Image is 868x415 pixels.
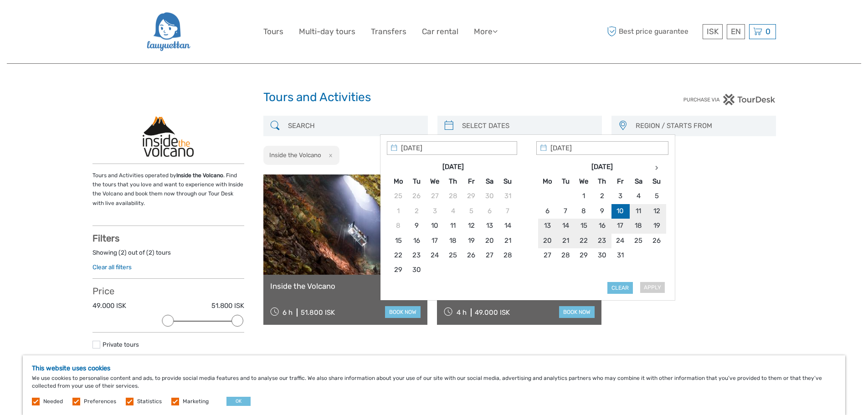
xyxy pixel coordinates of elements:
[407,219,426,233] td: 9
[426,204,444,218] td: 3
[462,248,480,263] td: 26
[727,24,745,39] div: EN
[764,27,772,36] span: 0
[611,204,629,218] td: 10
[176,172,223,179] strong: Inside the Volcano
[444,233,462,248] td: 18
[593,174,611,189] th: Th
[92,301,126,311] label: 49.000 ISK
[632,118,771,133] button: REGION / STARTS FROM
[92,233,119,244] strong: Filters
[426,248,444,263] td: 24
[103,341,139,348] a: Private tours
[611,189,629,204] td: 3
[611,248,629,263] td: 31
[146,7,190,56] img: 2954-36deae89-f5b4-4889-ab42-60a468582106_logo_big.png
[426,174,444,189] th: We
[556,219,575,233] td: 14
[575,204,593,218] td: 8
[647,189,666,204] td: 5
[211,301,244,311] label: 51.800 ISK
[143,116,194,157] img: 407-1_logo_thumbnail.png
[611,233,629,248] td: 24
[556,204,575,218] td: 7
[407,189,426,204] td: 26
[629,204,647,218] td: 11
[538,248,556,263] td: 27
[538,174,556,189] th: Mo
[575,174,593,189] th: We
[269,151,321,159] h2: Inside the Volcano
[462,204,480,218] td: 5
[389,204,407,218] td: 1
[323,150,335,160] button: x
[92,263,132,271] a: Clear all filters
[629,174,647,189] th: Sa
[444,248,462,263] td: 25
[498,219,517,233] td: 14
[389,174,407,189] th: Mo
[556,233,575,248] td: 21
[444,174,462,189] th: Th
[426,189,444,204] td: 27
[444,189,462,204] td: 28
[371,25,406,38] a: Transfers
[183,398,209,405] label: Marketing
[629,189,647,204] td: 4
[556,248,575,263] td: 28
[407,263,426,277] td: 30
[556,159,647,174] th: [DATE]
[301,308,335,317] div: 51.800 ISK
[480,189,498,204] td: 30
[575,233,593,248] td: 22
[498,174,517,189] th: Su
[498,204,517,218] td: 7
[385,306,421,318] a: book now
[23,355,845,415] div: We use cookies to personalise content and ads, to provide social media features and to analyse ou...
[32,364,836,372] h5: This website uses cookies
[462,174,480,189] th: Fr
[474,25,498,38] a: More
[407,159,498,174] th: [DATE]
[458,118,597,134] input: SELECT DATES
[407,233,426,248] td: 16
[593,189,611,204] td: 2
[226,397,251,406] button: OK
[593,219,611,233] td: 16
[593,248,611,263] td: 30
[462,233,480,248] td: 19
[556,174,575,189] th: Tu
[538,233,556,248] td: 20
[462,189,480,204] td: 29
[444,219,462,233] td: 11
[284,118,423,134] input: SEARCH
[575,219,593,233] td: 15
[480,219,498,233] td: 13
[629,233,647,248] td: 25
[13,16,103,23] p: We're away right now. Please check back later!
[480,204,498,218] td: 6
[389,248,407,263] td: 22
[475,308,510,317] div: 49.000 ISK
[407,248,426,263] td: 23
[647,233,666,248] td: 26
[462,219,480,233] td: 12
[92,171,244,208] p: Tours and Activities operated by . Find the tours that you love and want to experience with Insid...
[299,25,355,38] a: Multi-day tours
[647,204,666,218] td: 12
[149,248,152,257] label: 2
[611,219,629,233] td: 17
[611,174,629,189] th: Fr
[263,90,605,105] h1: Tours and Activities
[498,233,517,248] td: 21
[92,286,244,297] h3: Price
[647,174,666,189] th: Su
[480,174,498,189] th: Sa
[43,398,63,405] label: Needed
[426,233,444,248] td: 17
[607,282,633,294] button: Clear
[457,308,467,317] span: 4 h
[707,27,719,36] span: ISK
[92,248,244,262] div: Showing ( ) out of ( ) tours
